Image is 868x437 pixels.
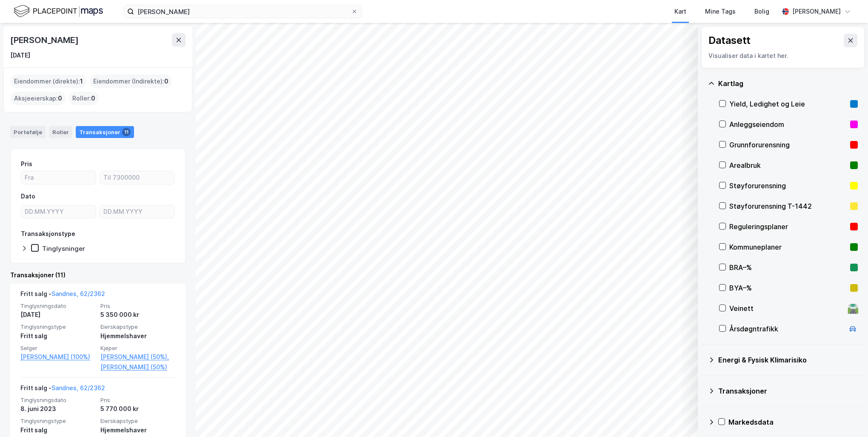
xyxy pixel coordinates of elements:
span: Pris [100,397,175,404]
span: 0 [91,93,95,103]
div: Kontrollprogram for chat [825,396,868,437]
span: Selger [20,345,95,352]
div: Kart [674,6,686,17]
div: Bolig [754,6,769,17]
div: Fritt salg - [20,289,105,302]
div: 8. juni 2023 [20,404,95,414]
div: Roller : [69,92,99,105]
div: Transaksjoner (11) [10,270,186,280]
div: Hjemmelshaver [100,331,175,341]
div: Årsdøgntrafikk [729,324,844,334]
div: Eiendommer (Indirekte) : [90,75,172,88]
img: logo.f888ab2527a4732fd821a326f86c7f29.svg [14,4,103,19]
div: Aksjeeierskap : [11,92,66,105]
div: [PERSON_NAME] [792,6,841,17]
div: Visualiser data i kartet her. [708,51,857,61]
span: Tinglysningsdato [20,397,95,404]
div: Yield, Ledighet og Leie [729,99,847,109]
div: Energi & Fysisk Klimarisiko [718,355,858,365]
div: [PERSON_NAME] [10,33,80,47]
div: Roller [49,126,72,138]
div: Støyforurensning [729,181,847,191]
input: Fra [21,171,96,184]
a: [PERSON_NAME] (100%) [20,352,95,362]
div: [DATE] [10,50,30,60]
div: Markedsdata [728,417,858,427]
input: DD.MM.YYYY [100,205,174,218]
div: Eiendommer (direkte) : [11,75,86,88]
span: 1 [80,76,83,86]
div: Tinglysninger [42,244,85,253]
div: BRA–% [729,262,847,273]
a: Sandnes, 62/2362 [51,384,105,391]
span: Kjøper [100,345,175,352]
div: Fritt salg - [20,383,105,397]
div: Anleggseiendom [729,119,847,129]
div: 🛣️ [847,303,859,314]
div: 5 350 000 kr [100,310,175,320]
a: [PERSON_NAME] (50%), [100,352,175,362]
div: Reguleringsplaner [729,221,847,232]
div: 5 770 000 kr [100,404,175,414]
span: Tinglysningstype [20,323,95,331]
div: BYA–% [729,283,847,293]
span: Eierskapstype [100,323,175,331]
a: [PERSON_NAME] (50%) [100,362,175,372]
span: Tinglysningstype [20,417,95,425]
div: Kommuneplaner [729,242,847,252]
div: Portefølje [10,126,46,138]
a: Sandnes, 62/2362 [51,290,105,297]
div: Datasett [708,34,751,47]
iframe: Chat Widget [825,396,868,437]
div: Fritt salg [20,331,95,341]
input: Søk på adresse, matrikkel, gårdeiere, leietakere eller personer [134,5,351,18]
span: Eierskapstype [100,417,175,425]
span: 0 [58,93,62,103]
span: 0 [164,76,168,86]
div: Støyforurensning T-1442 [729,201,847,211]
div: Mine Tags [705,6,736,17]
span: Tinglysningsdato [20,302,95,310]
span: Pris [100,302,175,310]
input: Til 7300000 [100,171,174,184]
div: Transaksjonstype [21,229,75,239]
div: Kartlag [718,78,858,89]
div: Pris [21,159,32,169]
div: Arealbruk [729,160,847,170]
div: Hjemmelshaver [100,425,175,435]
div: [DATE] [20,310,95,320]
div: Transaksjoner [76,126,134,138]
div: Veinett [729,303,844,313]
input: DD.MM.YYYY [21,205,96,218]
div: 11 [122,128,131,136]
div: Fritt salg [20,425,95,435]
div: Dato [21,191,35,201]
div: Grunnforurensning [729,140,847,150]
div: Transaksjoner [718,386,858,396]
